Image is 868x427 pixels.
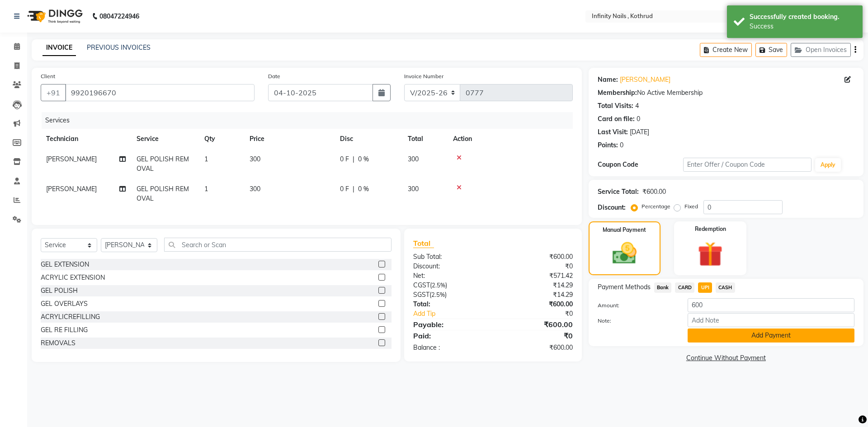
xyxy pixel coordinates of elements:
[406,252,493,262] div: Sub Total:
[137,185,189,202] span: GEL POLISH REMOVAL
[137,155,189,173] span: GEL POLISH REMOVAL
[41,286,78,296] div: GEL POLISH
[432,282,445,289] span: 2.5%
[41,273,105,282] div: ACRYLIC EXTENSION
[598,114,635,124] div: Card on file:
[250,155,260,163] span: 300
[431,291,445,298] span: 2.5%
[598,101,633,111] div: Total Visits:
[41,84,66,101] button: +91
[716,282,735,293] span: CASH
[41,129,131,149] th: Technician
[642,187,666,197] div: ₹600.00
[755,43,787,57] button: Save
[598,282,651,292] span: Payment Methods
[413,239,434,248] span: Total
[635,101,639,111] div: 4
[413,291,429,299] span: SGST
[493,271,579,281] div: ₹571.42
[413,281,430,289] span: CGST
[507,309,579,319] div: ₹0
[41,325,88,335] div: GEL RE FILLING
[695,225,726,233] label: Redemption
[493,281,579,290] div: ₹14.29
[598,88,854,98] div: No Active Membership
[791,43,851,57] button: Open Invoices
[99,4,139,29] b: 08047224946
[199,129,244,149] th: Qty
[642,202,670,211] label: Percentage
[598,187,639,197] div: Service Total:
[406,290,493,300] div: ( )
[591,301,681,310] label: Amount:
[637,114,640,124] div: 0
[340,184,349,194] span: 0 F
[340,155,349,164] span: 0 F
[493,330,579,341] div: ₹0
[353,155,354,164] span: |
[620,75,670,84] a: [PERSON_NAME]
[591,317,681,325] label: Note:
[688,313,854,327] input: Add Note
[131,129,199,149] th: Service
[41,312,100,322] div: ACRYLICREFILLING
[493,252,579,262] div: ₹600.00
[493,290,579,300] div: ₹14.29
[683,158,811,172] input: Enter Offer / Coupon Code
[598,203,626,212] div: Discount:
[406,343,493,352] div: Balance :
[23,4,85,29] img: logo
[598,75,618,84] div: Name:
[335,129,402,149] th: Disc
[204,185,208,193] span: 1
[493,343,579,352] div: ₹600.00
[406,309,507,319] a: Add Tip
[406,281,493,290] div: ( )
[65,84,255,101] input: Search by Name/Mobile/Email/Code
[406,262,493,271] div: Discount:
[250,185,260,193] span: 300
[404,72,443,80] label: Invoice Number
[598,127,628,137] div: Last Visit:
[402,129,448,149] th: Total
[654,282,672,293] span: Bank
[630,127,649,137] div: [DATE]
[41,260,89,269] div: GEL EXTENSION
[750,22,856,31] div: Success
[358,155,369,164] span: 0 %
[406,300,493,309] div: Total:
[598,88,637,98] div: Membership:
[493,262,579,271] div: ₹0
[493,319,579,330] div: ₹600.00
[87,43,151,52] a: PREVIOUS INVOICES
[408,155,419,163] span: 300
[41,338,75,348] div: REMOVALS
[750,12,856,22] div: Successfully created booking.
[700,43,752,57] button: Create New
[620,141,623,150] div: 0
[688,298,854,312] input: Amount
[688,328,854,343] button: Add Payment
[46,155,97,163] span: [PERSON_NAME]
[406,330,493,341] div: Paid:
[603,226,646,234] label: Manual Payment
[493,300,579,309] div: ₹600.00
[204,155,208,163] span: 1
[590,353,862,363] a: Continue Without Payment
[448,129,573,149] th: Action
[244,129,335,149] th: Price
[698,282,712,293] span: UPI
[41,72,55,80] label: Client
[42,112,580,129] div: Services
[46,185,97,193] span: [PERSON_NAME]
[605,239,644,267] img: _cash.svg
[690,239,731,270] img: _gift.svg
[675,282,694,293] span: CARD
[353,184,354,194] span: |
[268,72,280,80] label: Date
[684,202,698,211] label: Fixed
[41,299,88,309] div: GEL OVERLAYS
[164,238,392,252] input: Search or Scan
[598,141,618,150] div: Points:
[598,160,683,169] div: Coupon Code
